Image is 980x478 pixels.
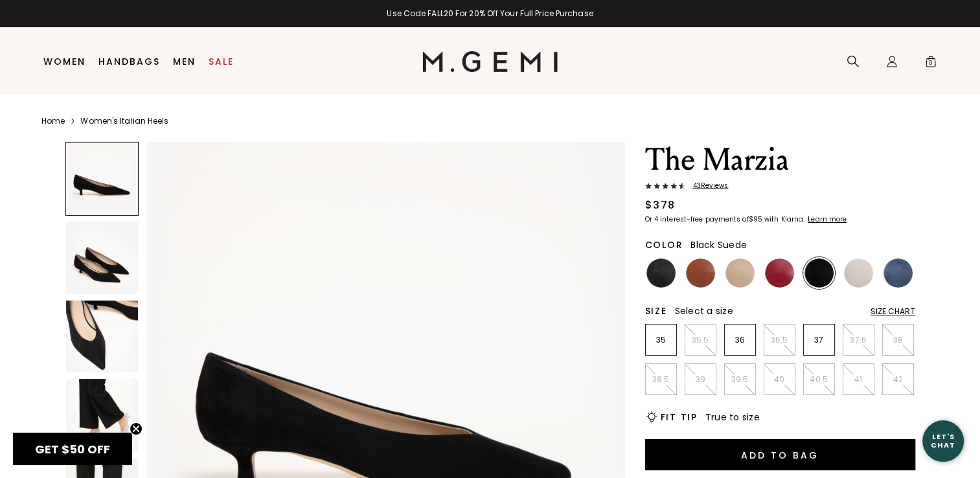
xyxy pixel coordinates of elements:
img: The Marzia [66,379,139,451]
img: Beige [725,258,755,288]
p: 39.5 [725,374,755,385]
div: GET $50 OFFClose teaser [13,433,132,465]
p: 35 [646,335,676,345]
a: Women [43,56,85,67]
div: $378 [645,198,676,213]
button: Add to Bag [645,439,915,470]
span: GET $50 OFF [35,441,110,457]
a: Men [173,56,196,67]
img: Light Oatmeal Suede [844,258,873,288]
a: Learn more [806,216,847,223]
h1: The Marzia [645,142,915,178]
h2: Color [645,240,683,250]
a: Women's Italian Heels [80,116,168,126]
p: 35.5 [685,335,716,345]
p: 36 [725,335,755,345]
h2: Fit Tip [661,412,698,422]
p: 40.5 [804,374,834,385]
img: Black Suede [804,258,834,288]
p: 38 [883,335,913,345]
img: The Marzia [66,301,139,373]
span: 0 [924,58,937,71]
h2: Size [645,306,667,316]
img: Navy Suede [883,258,913,288]
span: Select a size [675,304,733,317]
p: 41 [843,374,874,385]
button: Close teaser [130,422,142,435]
div: Size Chart [871,306,915,317]
img: The Marzia [66,222,139,294]
span: True to size [705,411,760,424]
a: Sale [209,56,234,67]
a: 43Reviews [645,182,915,192]
span: Black Suede [690,238,747,251]
a: Handbags [98,56,160,67]
klarna-placement-style-amount: $95 [749,214,762,224]
klarna-placement-style-body: Or 4 interest-free payments of [645,214,749,224]
p: 36.5 [764,335,795,345]
a: Home [41,116,65,126]
img: Black [646,258,676,288]
p: 40 [764,374,795,385]
img: Dark Red [765,258,794,288]
img: Saddle [686,258,715,288]
img: M.Gemi [422,51,558,72]
klarna-placement-style-body: with Klarna [764,214,806,224]
div: Let's Chat [922,433,964,449]
p: 39 [685,374,716,385]
span: 43 Review s [685,182,729,190]
p: 37 [804,335,834,345]
klarna-placement-style-cta: Learn more [808,214,847,224]
p: 37.5 [843,335,874,345]
p: 42 [883,374,913,385]
p: 38.5 [646,374,676,385]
